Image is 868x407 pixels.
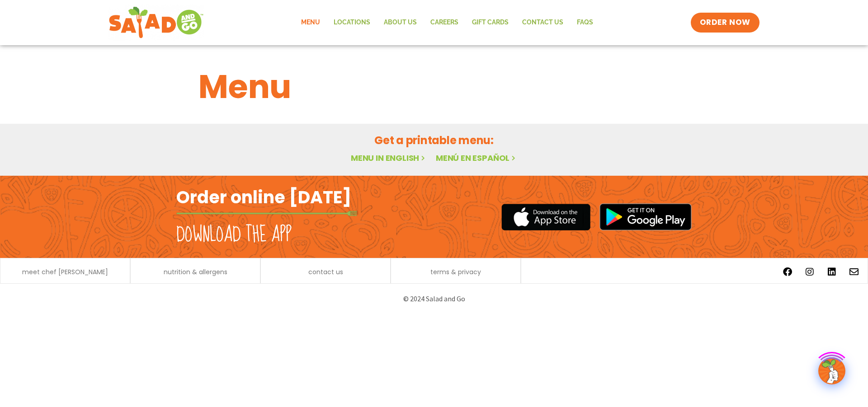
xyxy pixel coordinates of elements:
nav: Menu [294,12,600,33]
a: Careers [424,12,465,33]
h1: Menu [198,62,670,111]
p: © 2024 Salad and Go [181,293,687,305]
a: Menu [294,12,327,33]
a: FAQs [570,12,600,33]
img: fork [176,211,357,216]
a: GIFT CARDS [465,12,515,33]
a: meet chef [PERSON_NAME] [22,269,108,275]
h2: Order online [DATE] [176,186,351,208]
h2: Get a printable menu: [198,132,670,148]
span: ORDER NOW [700,17,750,28]
img: google_play [599,203,692,230]
a: ORDER NOW [691,13,759,33]
img: appstore [501,202,590,232]
a: Menu in English [351,152,427,164]
a: Menú en español [436,152,517,164]
a: contact us [308,269,343,275]
img: new-SAG-logo-768×292 [108,5,204,41]
a: Contact Us [515,12,570,33]
a: Locations [327,12,377,33]
h2: Download the app [176,222,292,248]
a: nutrition & allergens [164,269,227,275]
a: About Us [377,12,424,33]
a: terms & privacy [430,269,481,275]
